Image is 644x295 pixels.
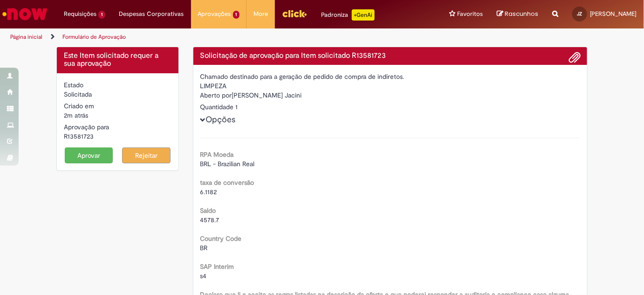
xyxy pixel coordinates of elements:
[64,132,171,141] div: R13581723
[200,234,242,243] b: Country Code
[64,111,88,119] span: 2m atrás
[497,10,538,19] a: Rascunhos
[590,10,637,18] span: [PERSON_NAME]
[200,91,581,102] div: [PERSON_NAME] Jacini
[200,178,254,187] b: taxa de conversão
[200,81,581,91] div: LIMPEZA
[64,9,96,19] span: Requisições
[1,5,49,23] img: ServiceNow
[7,28,422,46] ul: Trilhas de página
[282,7,307,21] img: click_logo_yellow_360x200.png
[200,244,208,252] span: BR
[62,33,126,41] a: Formulário de Aprovação
[457,9,483,19] span: Favoritos
[64,101,94,111] label: Criado em
[321,9,375,21] div: Padroniza
[200,52,581,60] h4: Solicitação de aprovação para Item solicitado R13581723
[64,90,171,99] div: Solicitada
[200,262,234,271] b: SAP Interim
[64,111,88,119] time: 30/09/2025 14:08:14
[198,9,231,19] span: Aprovações
[65,147,113,163] button: Aprovar
[200,160,255,168] span: BRL - Brazilian Real
[98,11,105,19] span: 1
[200,272,207,280] span: s4
[64,80,83,90] label: Estado
[200,216,219,224] span: 4578.7
[64,122,109,132] label: Aprovação para
[200,102,581,112] div: Quantidade 1
[200,206,216,215] b: Saldo
[200,91,232,100] label: Aberto por
[200,72,581,81] div: Chamado destinado para a geração de pedido de compra de indiretos.
[200,150,234,159] b: RPA Moeda
[122,147,171,163] button: Rejeitar
[505,9,538,18] span: Rascunhos
[119,9,184,19] span: Despesas Corporativas
[233,11,240,19] span: 1
[200,188,217,196] span: 6.1182
[253,9,268,19] span: More
[64,52,171,68] h4: Este Item solicitado requer a sua aprovação
[577,11,582,17] span: JZ
[10,33,42,41] a: Página inicial
[352,9,375,21] p: +GenAi
[64,111,171,120] div: 30/09/2025 14:08:14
